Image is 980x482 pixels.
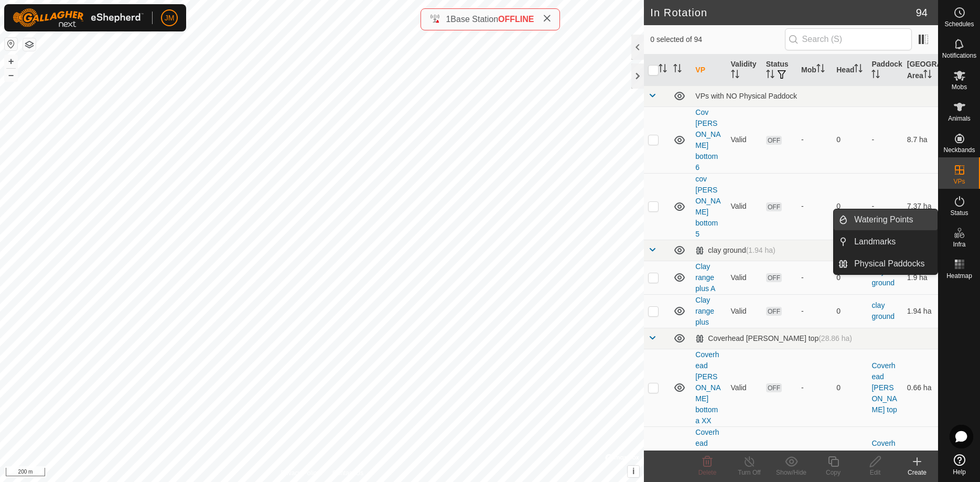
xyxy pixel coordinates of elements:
[854,235,896,248] span: Landmarks
[691,55,726,86] th: VP
[727,173,762,240] td: Valid
[819,334,852,342] span: (28.86 ha)
[13,8,144,27] img: Gallagher Logo
[950,210,968,216] span: Status
[332,468,363,478] a: Contact Us
[23,38,36,51] button: Map Layers
[650,34,784,45] span: 0 selected of 94
[695,175,720,238] a: cov [PERSON_NAME] bottom 5
[871,301,895,320] a: clay ground
[812,468,854,477] div: Copy
[695,92,934,100] div: VPs with NO Physical Paddock
[923,71,932,80] p-sorticon: Activate to sort
[834,253,938,274] li: Physical Paddocks
[832,106,867,173] td: 0
[854,213,913,226] span: Watering Points
[5,69,17,81] button: –
[801,134,828,145] div: -
[766,273,782,282] span: OFF
[848,231,938,252] a: Landmarks
[632,467,634,476] span: i
[903,106,938,173] td: 8.7 ha
[848,209,938,230] a: Watering Points
[801,272,828,283] div: -
[5,38,17,50] button: Reset Map
[834,209,938,230] li: Watering Points
[801,306,828,317] div: -
[695,296,714,326] a: Clay range plus
[450,15,498,24] span: Base Station
[5,55,17,68] button: +
[746,246,776,254] span: (1.94 ha)
[766,383,782,392] span: OFF
[944,21,974,27] span: Schedules
[834,231,938,252] li: Landmarks
[785,28,912,50] input: Search (S)
[801,382,828,393] div: -
[816,66,825,74] p-sorticon: Activate to sort
[766,71,774,80] p-sorticon: Activate to sort
[943,147,975,153] span: Neckbands
[695,350,720,425] a: Coverhead [PERSON_NAME] bottom a XX
[832,349,867,426] td: 0
[953,469,966,475] span: Help
[628,466,639,477] button: i
[871,361,897,414] a: Coverhead [PERSON_NAME] top
[695,246,775,255] div: clay ground
[939,450,980,479] a: Help
[695,108,720,172] a: Cov [PERSON_NAME] bottom 6
[650,6,916,19] h2: In Rotation
[896,468,938,477] div: Create
[854,258,924,270] span: Physical Paddocks
[832,261,867,294] td: 0
[281,468,320,478] a: Privacy Policy
[797,55,832,86] th: Mob
[916,5,928,20] span: 94
[731,71,739,80] p-sorticon: Activate to sort
[673,66,682,74] p-sorticon: Activate to sort
[727,106,762,173] td: Valid
[165,13,175,24] span: JM
[848,253,938,274] a: Physical Paddocks
[728,468,770,477] div: Turn Off
[727,349,762,426] td: Valid
[903,261,938,294] td: 1.9 ha
[867,106,902,173] td: -
[832,173,867,240] td: 0
[832,55,867,86] th: Head
[695,262,715,293] a: Clay range plus A
[953,178,965,185] span: VPs
[698,469,717,476] span: Delete
[659,66,667,74] p-sorticon: Activate to sort
[801,201,828,212] div: -
[867,55,902,86] th: Paddock
[953,241,965,248] span: Infra
[446,15,450,24] span: 1
[727,261,762,294] td: Valid
[766,136,782,145] span: OFF
[903,294,938,328] td: 1.94 ha
[762,55,797,86] th: Status
[854,66,863,74] p-sorticon: Activate to sort
[766,307,782,316] span: OFF
[727,55,762,86] th: Validity
[871,71,880,80] p-sorticon: Activate to sort
[498,15,534,24] span: OFFLINE
[903,55,938,86] th: [GEOGRAPHIC_DATA] Area
[946,273,972,279] span: Heatmap
[832,294,867,328] td: 0
[695,334,852,343] div: Coverhead [PERSON_NAME] top
[903,349,938,426] td: 0.66 ha
[770,468,812,477] div: Show/Hide
[854,468,896,477] div: Edit
[867,173,902,240] td: -
[952,84,967,90] span: Mobs
[942,52,976,59] span: Notifications
[727,294,762,328] td: Valid
[948,115,971,122] span: Animals
[903,173,938,240] td: 7.37 ha
[766,202,782,211] span: OFF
